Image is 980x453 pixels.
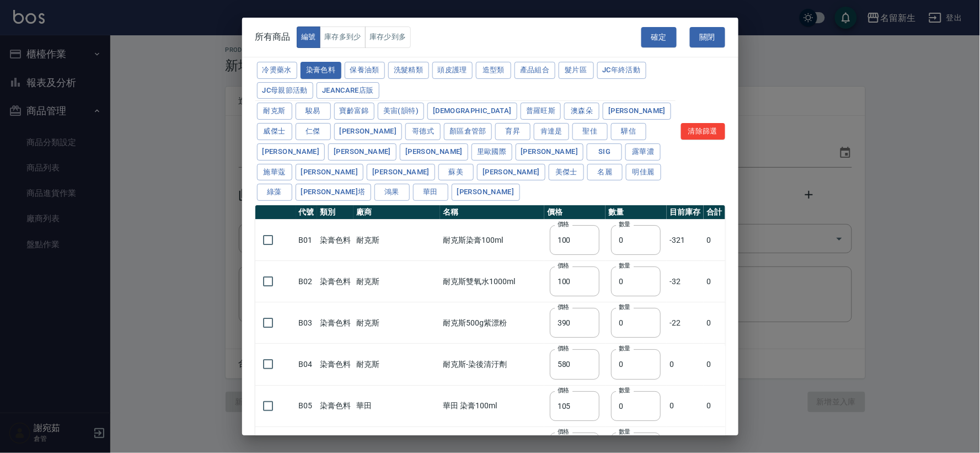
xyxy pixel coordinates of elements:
button: [PERSON_NAME]塔 [296,184,371,201]
button: JC年終活動 [597,62,646,79]
td: B04 [296,344,317,385]
button: 美傑士 [549,164,584,181]
button: 美宙(韻特) [378,103,424,120]
button: 威傑士 [257,123,292,140]
label: 數量 [619,220,630,228]
button: 華田 [413,184,448,201]
td: -321 [667,220,704,261]
td: 華田 [354,385,440,427]
td: 耐克斯500g紫漂粉 [440,302,544,344]
td: 耐克斯-染後清汙劑 [440,344,544,385]
button: 造型類 [476,62,511,79]
button: JeanCare店販 [317,82,379,99]
td: -32 [667,261,704,302]
button: 哥德式 [405,123,441,140]
td: B02 [296,261,317,302]
button: 保養油類 [345,62,385,79]
button: 編號 [297,26,320,48]
td: B05 [296,385,317,427]
button: 里歐國際 [472,143,512,161]
button: 育昇 [495,123,531,140]
label: 數量 [619,303,630,311]
button: 蘇美 [438,164,474,181]
label: 價格 [558,428,569,436]
button: 顏區倉管部 [444,123,492,140]
button: 鴻果 [374,184,410,201]
th: 目前庫存 [667,205,704,220]
button: 耐克斯 [257,103,292,120]
button: [PERSON_NAME] [603,103,671,120]
th: 數量 [606,205,667,220]
button: [PERSON_NAME] [257,143,325,161]
td: 耐克斯 [354,261,440,302]
button: [DEMOGRAPHIC_DATA] [427,103,517,120]
button: 確定 [641,27,677,47]
button: 普羅旺斯 [521,103,561,120]
td: B01 [296,220,317,261]
label: 價格 [558,262,569,270]
th: 名稱 [440,205,544,220]
label: 數量 [619,344,630,353]
td: 染膏色料 [317,385,354,427]
td: 耐克斯雙氧水1000ml [440,261,544,302]
button: JC母親節活動 [257,82,314,99]
button: 庫存多到少 [320,26,366,48]
label: 數量 [619,262,630,270]
td: B03 [296,302,317,344]
button: 清除篩選 [681,123,725,140]
button: [PERSON_NAME] [400,143,468,161]
button: [PERSON_NAME] [452,184,520,201]
td: 0 [704,385,725,427]
th: 合計 [704,205,725,220]
td: 染膏色料 [317,302,354,344]
button: 頭皮護理 [432,62,473,79]
button: [PERSON_NAME] [296,164,364,181]
button: [PERSON_NAME] [516,143,584,161]
button: 綠藻 [257,184,292,201]
button: 冷燙藥水 [257,62,298,79]
td: 耐克斯 [354,220,440,261]
th: 廠商 [354,205,440,220]
div: 所有商品 [255,26,411,48]
button: 洗髮精類 [388,62,429,79]
button: 庫存少到多 [365,26,411,48]
button: 駿易 [296,103,331,120]
button: SIG [587,143,622,161]
label: 數量 [619,428,630,436]
td: 耐克斯 [354,344,440,385]
button: 仁傑 [296,123,331,140]
button: 聖佳 [572,123,608,140]
button: 關閉 [690,27,725,47]
label: 價格 [558,386,569,395]
th: 價格 [544,205,606,220]
button: 名麗 [587,164,623,181]
button: [PERSON_NAME] [477,164,545,181]
button: 澳森朵 [564,103,599,120]
td: 耐克斯染膏100ml [440,220,544,261]
td: 0 [704,220,725,261]
button: 寶齡富錦 [334,103,375,120]
label: 價格 [558,220,569,228]
button: 產品組合 [515,62,555,79]
label: 價格 [558,344,569,353]
button: [PERSON_NAME] [367,164,435,181]
td: 華田 染膏100ml [440,385,544,427]
button: 露華濃 [625,143,661,161]
button: 明佳麗 [626,164,661,181]
td: 0 [704,302,725,344]
button: 染膏色料 [301,62,341,79]
label: 價格 [558,303,569,311]
td: 染膏色料 [317,261,354,302]
button: 驊信 [611,123,646,140]
th: 類別 [317,205,354,220]
td: 0 [667,385,704,427]
button: 施華蔻 [257,164,292,181]
button: 髮片區 [559,62,594,79]
td: 耐克斯 [354,302,440,344]
button: [PERSON_NAME] [334,123,403,140]
td: 染膏色料 [317,220,354,261]
th: 代號 [296,205,317,220]
label: 數量 [619,386,630,395]
button: [PERSON_NAME] [328,143,397,161]
td: 0 [704,344,725,385]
